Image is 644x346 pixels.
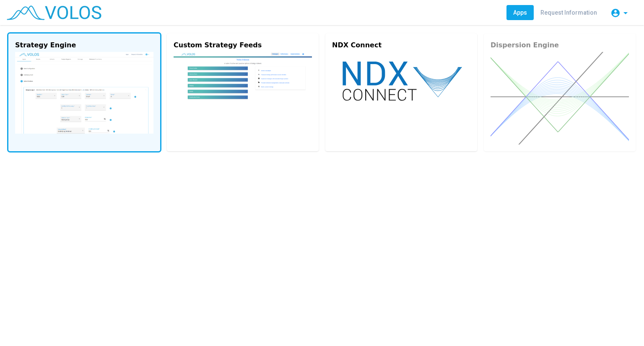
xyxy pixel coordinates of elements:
a: Request Information [534,5,604,20]
mat-icon: account_circle [610,8,621,18]
mat-icon: arrow_drop_down [621,8,631,18]
span: Request Information [540,9,597,16]
div: Dispersion Engine [491,40,629,50]
img: strategy-engine.png [15,52,153,134]
img: ndx-connect.svg [332,52,470,109]
div: Strategy Engine [15,40,153,50]
span: Apps [513,9,527,16]
div: Custom Strategy Feeds [174,40,312,50]
img: dispersion.svg [491,52,629,145]
a: Apps [506,5,534,20]
img: custom.png [174,52,312,118]
div: NDX Connect [332,40,470,50]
